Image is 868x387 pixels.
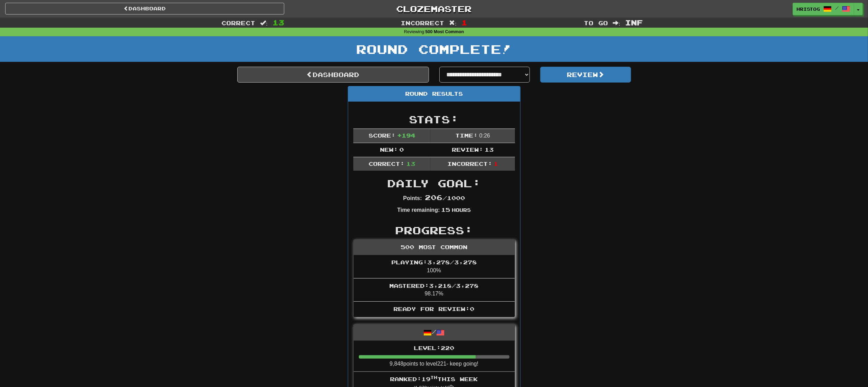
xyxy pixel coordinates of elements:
[461,18,467,27] span: 1
[369,160,404,167] span: Correct:
[394,305,475,312] span: Ready for Review: 0
[397,132,415,139] span: + 194
[260,20,268,26] span: :
[793,3,854,15] a: HristoG /
[2,42,866,56] h1: Round Complete!
[295,3,574,15] a: Clozemaster
[397,207,440,213] strong: Time remaining:
[406,160,415,167] span: 13
[354,278,515,302] li: 98.17%
[625,18,643,27] span: Inf
[441,206,450,213] span: 15
[380,146,398,153] span: New:
[613,20,620,26] span: :
[414,344,454,351] span: Level: 220
[425,29,464,34] strong: 500 Most Common
[390,376,478,382] span: Ranked: 19 this week
[403,195,422,201] strong: Points:
[354,324,515,341] div: /
[835,6,839,10] span: /
[353,178,515,189] h2: Daily Goal:
[391,259,477,265] span: Playing: 3,278 / 3,278
[494,160,498,167] span: 1
[797,6,820,12] span: HristoG
[485,146,494,153] span: 13
[455,132,478,139] span: Time:
[452,207,471,213] small: Hours
[425,195,465,201] span: / 1000
[449,20,457,26] span: :
[479,133,490,139] span: 0 : 26
[354,255,515,279] li: 100%
[540,67,631,83] button: Review
[425,193,442,201] span: 206
[273,18,284,27] span: 13
[354,341,515,372] li: 9,848 points to level 221 - keep going!
[399,146,404,153] span: 0
[431,375,438,380] sup: th
[353,225,515,236] h2: Progress:
[237,67,429,83] a: Dashboard
[390,282,479,289] span: Mastered: 3,218 / 3,278
[353,114,515,125] h2: Stats:
[369,132,395,139] span: Score:
[447,160,492,167] span: Incorrect:
[584,19,608,26] span: To go
[5,3,284,15] a: Dashboard
[348,86,520,102] div: Round Results
[354,240,515,255] div: 500 Most Common
[401,19,444,26] span: Incorrect
[452,146,483,153] span: Review:
[221,19,255,26] span: Correct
